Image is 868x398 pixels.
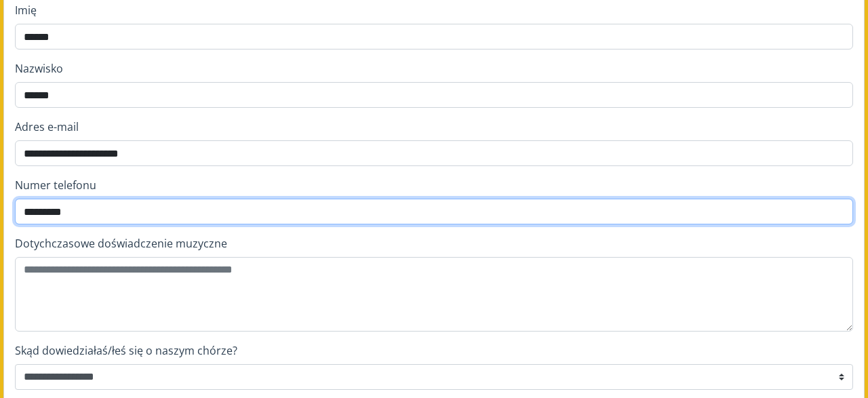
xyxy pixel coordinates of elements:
label: Adres e-mail [15,119,853,135]
label: Dotychczasowe doświadczenie muzyczne [15,235,853,252]
label: Numer telefonu [15,177,853,193]
label: Imię [15,2,853,18]
label: Skąd dowiedziałaś/łeś się o naszym chórze? [15,342,853,359]
label: Nazwisko [15,60,853,77]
